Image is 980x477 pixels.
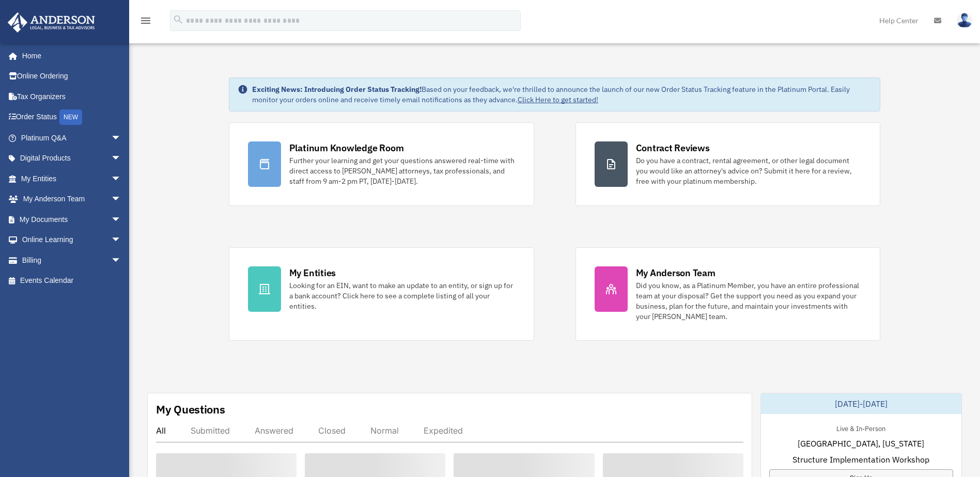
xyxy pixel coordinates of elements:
a: Online Learningarrow_drop_down [7,230,137,250]
span: arrow_drop_down [111,148,132,169]
div: Platinum Knowledge Room [289,141,404,154]
i: search [173,14,184,25]
div: [DATE]-[DATE] [761,393,961,414]
a: Online Ordering [7,66,137,87]
a: Platinum Q&Aarrow_drop_down [7,128,137,148]
a: Order StatusNEW [7,107,137,128]
a: Events Calendar [7,271,137,291]
span: Structure Implementation Workshop [792,453,929,466]
div: My Anderson Team [636,266,715,279]
a: My Anderson Teamarrow_drop_down [7,189,137,210]
a: Contract Reviews Do you have a contract, rental agreement, or other legal document you would like... [575,122,881,206]
div: Contract Reviews [636,141,710,154]
div: NEW [59,109,82,125]
a: Click Here to get started! [518,95,598,104]
a: menu [139,18,152,27]
a: My Documentsarrow_drop_down [7,209,137,230]
span: arrow_drop_down [111,189,132,210]
div: Further your learning and get your questions answered real-time with direct access to [PERSON_NAM... [289,155,515,186]
div: Closed [318,425,346,436]
a: Billingarrow_drop_down [7,250,137,271]
i: menu [139,14,152,27]
div: Expedited [424,425,463,436]
span: arrow_drop_down [111,250,132,271]
strong: Exciting News: Introducing Order Status Tracking! [252,85,422,94]
a: Home [7,45,132,66]
div: Answered [255,425,293,436]
img: Anderson Advisors Platinum Portal [5,12,98,33]
span: arrow_drop_down [111,230,132,251]
div: Do you have a contract, rental agreement, or other legal document you would like an attorney's ad... [636,155,862,186]
img: User Pic [957,13,972,28]
a: Platinum Knowledge Room Further your learning and get your questions answered real-time with dire... [229,122,534,206]
div: My Entities [289,266,336,279]
div: Submitted [191,425,230,436]
a: Tax Organizers [7,86,137,107]
div: Looking for an EIN, want to make an update to an entity, or sign up for a bank account? Click her... [289,280,515,311]
span: arrow_drop_down [111,168,132,189]
a: My Entities Looking for an EIN, want to make an update to an entity, or sign up for a bank accoun... [229,247,534,341]
a: My Anderson Team Did you know, as a Platinum Member, you have an entire professional team at your... [575,247,881,341]
span: [GEOGRAPHIC_DATA], [US_STATE] [798,437,924,450]
div: My Questions [156,402,225,417]
span: arrow_drop_down [111,128,132,149]
a: Digital Productsarrow_drop_down [7,148,137,169]
a: My Entitiesarrow_drop_down [7,168,137,189]
div: Based on your feedback, we're thrilled to announce the launch of our new Order Status Tracking fe... [252,84,872,105]
div: Live & In-Person [828,422,894,433]
div: Normal [370,425,399,436]
div: All [156,425,166,436]
div: Did you know, as a Platinum Member, you have an entire professional team at your disposal? Get th... [636,280,862,322]
span: arrow_drop_down [111,209,132,230]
